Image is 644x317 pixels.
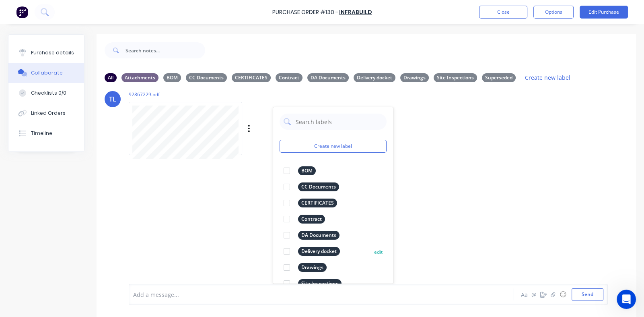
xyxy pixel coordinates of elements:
[109,94,116,104] div: TL
[580,6,628,19] button: Edit Purchase
[31,89,66,97] div: Checklists 0/0
[8,123,84,143] button: Timeline
[121,73,158,82] div: Attachments
[572,288,603,300] button: Send
[482,73,516,82] div: Superseded
[298,215,325,224] div: Contract
[298,166,316,175] div: BOM
[617,290,636,309] iframe: Intercom live chat
[272,8,338,17] div: Purchase Order #130 -
[186,73,227,82] div: CC Documents
[31,130,52,137] div: Timeline
[31,110,66,117] div: Linked Orders
[529,290,539,299] button: @
[339,8,372,16] a: Infrabuild
[298,263,327,272] div: Drawings
[8,83,84,103] button: Checklists 0/0
[298,279,342,288] div: Site Inspections
[16,6,28,18] img: Factory
[8,43,84,63] button: Purchase details
[280,140,387,153] button: Create new label
[298,199,337,207] div: CERTIFICATES
[298,231,339,240] div: DA Documents
[298,247,340,256] div: Delivery docket
[533,6,574,19] button: Options
[276,73,302,82] div: Contract
[163,73,181,82] div: BOM
[31,69,63,77] div: Collaborate
[232,73,271,82] div: CERTIFICATES
[558,290,568,299] button: ☺
[400,73,429,82] div: Drawings
[129,91,332,98] p: 92867229.pdf
[105,73,117,82] div: All
[8,103,84,123] button: Linked Orders
[295,114,383,130] input: Search labels
[31,49,74,56] div: Purchase details
[434,73,477,82] div: Site Inspections
[521,72,574,83] button: Create new label
[479,6,527,19] button: Close
[519,290,529,299] button: Aa
[307,73,349,82] div: DA Documents
[354,73,395,82] div: Delivery docket
[126,42,205,58] input: Search notes...
[298,182,339,191] div: CC Documents
[8,63,84,83] button: Collaborate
